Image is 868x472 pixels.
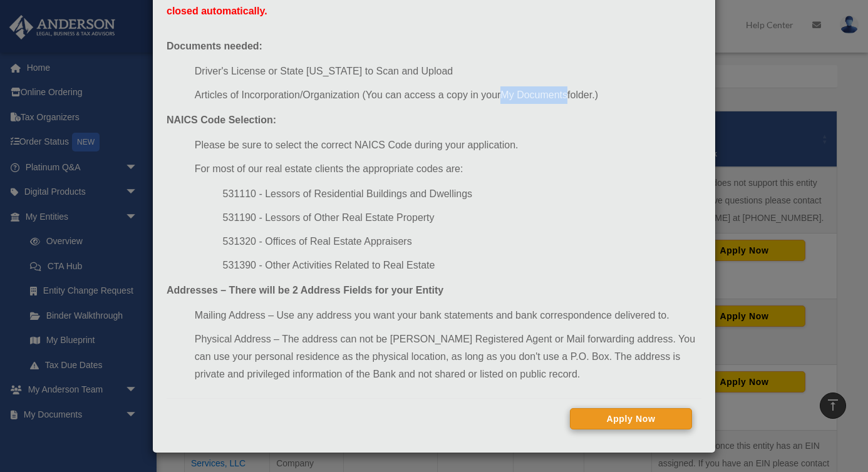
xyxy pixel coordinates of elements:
li: 531190 - Lessors of Other Real Estate Property [223,209,701,227]
strong: Addresses – There will be 2 Address Fields for your Entity [167,285,443,295]
li: Physical Address – The address can not be [PERSON_NAME] Registered Agent or Mail forwarding addre... [195,331,701,383]
li: 531110 - Lessors of Residential Buildings and Dwellings [223,185,701,203]
li: Please be sure to select the correct NAICS Code during your application. [195,136,701,154]
li: Articles of Incorporation/Organization (You can access a copy in your folder.) [195,86,701,104]
strong: NAICS Code Selection: [167,115,276,125]
li: 531320 - Offices of Real Estate Appraisers [223,233,701,250]
strong: Documents needed: [167,41,262,51]
li: Mailing Address – Use any address you want your bank statements and bank correspondence delivered... [195,307,701,324]
li: For most of our real estate clients the appropriate codes are: [195,160,701,178]
li: Driver's License or State [US_STATE] to Scan and Upload [195,63,701,80]
button: Apply Now [570,408,692,429]
a: My Documents [500,90,567,100]
li: 531390 - Other Activities Related to Real Estate [223,257,701,274]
